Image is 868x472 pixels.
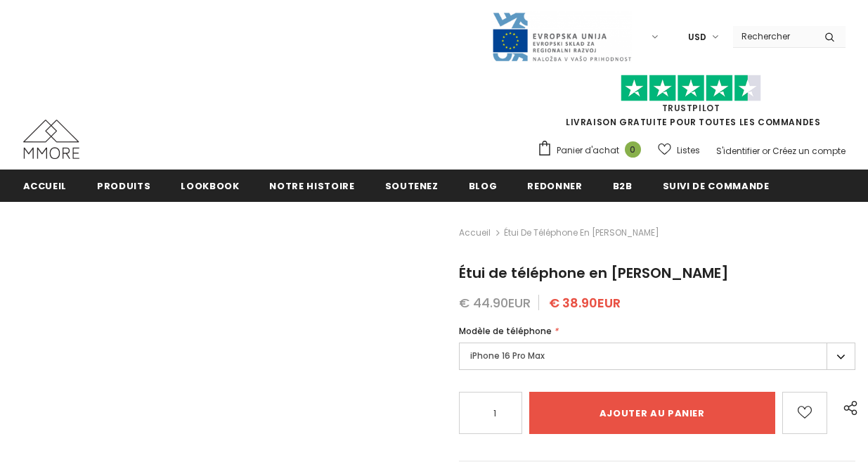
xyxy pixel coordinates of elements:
[663,179,770,193] span: Suivi de commande
[23,120,79,159] img: Cas MMORE
[557,143,619,158] span: Panier d'achat
[621,75,761,102] img: Faites confiance aux étoiles pilotes
[529,392,775,434] input: Ajouter au panier
[469,179,498,193] span: Blog
[658,138,700,162] a: Listes
[527,179,582,193] span: Redonner
[733,26,814,46] input: Search Site
[97,170,150,201] a: Produits
[625,141,641,158] span: 0
[385,179,439,193] span: soutenez
[677,143,700,158] span: Listes
[459,224,491,241] a: Accueil
[491,30,632,42] a: Javni Razpis
[23,170,67,201] a: Accueil
[97,179,150,193] span: Produits
[269,179,354,193] span: Notre histoire
[663,170,770,201] a: Suivi de commande
[527,170,582,201] a: Redonner
[688,30,706,44] span: USD
[459,343,856,370] label: iPhone 16 Pro Max
[716,145,760,157] a: S'identifier
[23,179,67,193] span: Accueil
[504,224,659,241] span: Étui de téléphone en [PERSON_NAME]
[613,170,633,201] a: B2B
[662,102,720,114] a: TrustPilot
[181,179,239,193] span: Lookbook
[549,294,621,312] span: € 38.90EUR
[772,145,846,157] a: Créez un compte
[269,170,354,201] a: Notre histoire
[613,179,633,193] span: B2B
[459,263,729,283] span: Étui de téléphone en [PERSON_NAME]
[537,140,648,161] a: Panier d'achat 0
[491,11,632,63] img: Javni Razpis
[469,170,498,201] a: Blog
[181,170,239,201] a: Lookbook
[459,294,531,312] span: € 44.90EUR
[537,81,846,128] span: LIVRAISON GRATUITE POUR TOUTES LES COMMANDES
[459,325,552,337] span: Modèle de téléphone
[385,170,439,201] a: soutenez
[762,145,770,157] span: or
